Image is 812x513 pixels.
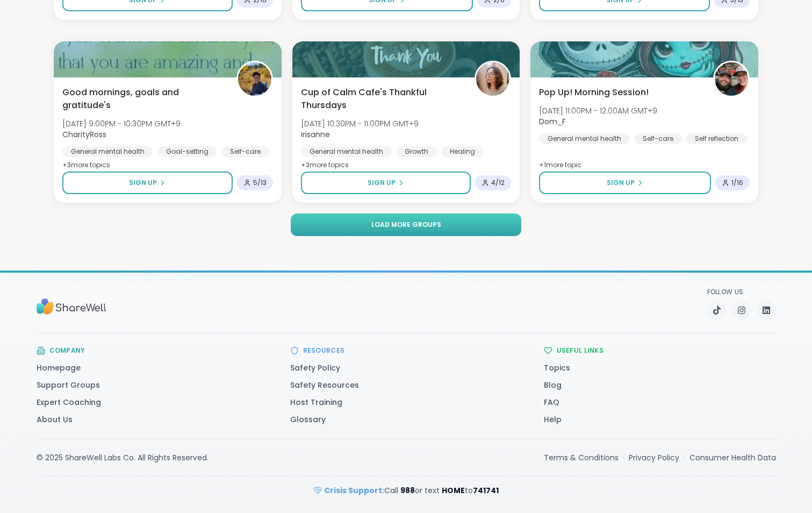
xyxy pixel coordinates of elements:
[544,414,562,425] a: Help
[62,146,153,157] div: General mental health
[301,118,419,129] span: [DATE] 10:30PM - 11:00PM GMT+9
[37,397,101,408] a: Expert Coaching
[539,133,630,144] div: General mental health
[157,146,217,157] div: Goal-setting
[689,452,776,463] a: Consumer Health Data
[324,485,384,496] strong: Crisis Support:
[238,62,271,96] img: CharityRoss
[634,133,682,144] div: Self-care
[290,380,359,390] a: Safety Resources
[37,452,209,463] div: © 2025 ShareWell Labs Co. All Rights Reserved.
[557,346,604,355] h3: Useful Links
[301,86,463,112] span: Cup of Calm Cafe's Thankful Thursdays
[707,301,727,320] a: TikTok
[544,397,559,408] a: FAQ
[757,301,776,320] a: LinkedIn
[49,346,85,355] h3: Company
[290,414,326,425] a: Glossary
[37,414,73,425] a: About Us
[324,485,499,496] span: Call or text to
[684,452,685,463] span: ·
[37,362,81,373] a: Homepage
[476,62,509,96] img: irisanne
[539,172,711,194] button: Sign Up
[539,105,657,116] span: [DATE] 11:00PM - 12:00AM GMT+9
[731,179,743,187] span: 1 / 16
[301,129,330,140] b: irisanne
[544,380,562,390] a: Blog
[371,220,441,230] span: Load more groups
[544,452,619,463] a: Terms & Conditions
[253,179,267,187] span: 5 / 13
[396,146,437,157] div: Growth
[62,118,181,129] span: [DATE] 9:00PM - 10:30PM GMT+9
[707,288,776,296] p: Follow Us
[400,485,415,496] strong: 988
[62,129,106,140] b: CharityRoss
[629,452,679,463] a: Privacy Policy
[544,362,570,373] a: Topics
[37,380,100,390] a: Support Groups
[368,178,396,188] span: Sign Up
[290,397,342,408] a: Host Training
[539,86,649,99] span: Pop Up! Morning Session!
[715,62,748,96] img: Dom_F
[441,146,484,157] div: Healing
[129,178,157,188] span: Sign Up
[732,301,751,320] a: Instagram
[221,146,269,157] div: Self-care
[290,362,340,373] a: Safety Policy
[607,178,635,188] span: Sign Up
[301,146,392,157] div: General mental health
[62,172,233,194] button: Sign Up
[473,485,499,496] strong: 741741
[623,452,624,463] span: ·
[442,485,465,496] strong: HOME
[539,116,566,127] b: Dom_F
[62,86,225,112] span: Good mornings, goals and gratitude's
[491,179,505,187] span: 4 / 12
[291,213,521,236] button: Load more groups
[37,293,106,320] img: Sharewell
[303,346,345,355] h3: Resources
[686,133,747,144] div: Self reflection
[301,172,471,194] button: Sign Up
